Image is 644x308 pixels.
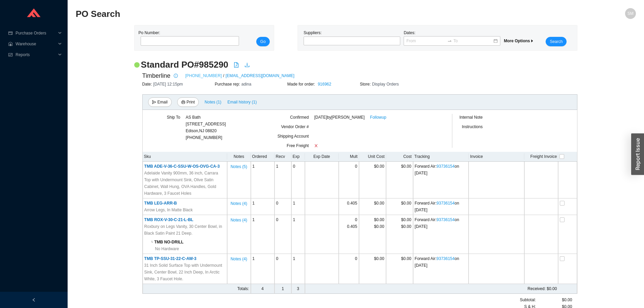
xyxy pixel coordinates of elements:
td: 1 [251,162,275,198]
span: Arrow Legs, In Matte Black [144,207,193,213]
div: Suppliers: [302,29,402,46]
span: credit-card [8,31,13,35]
input: To [453,38,493,44]
a: [PHONE_NUMBER] [185,72,222,79]
span: Adelaide Vanity 900mm, 36 inch, Carrara Top with Undermount Sink, Olive Satin Cabinet, Wall Hung,... [144,170,225,197]
span: No Hardware [155,245,179,252]
td: 0 [275,198,291,215]
span: swap-right [447,39,452,43]
span: More Options [504,39,534,43]
span: download [244,62,250,68]
td: 0 [275,215,291,254]
button: Notes (5) [230,163,247,168]
td: $0.00 [386,198,413,215]
span: send [152,100,156,105]
td: 1 [251,215,275,254]
td: 0.405 [339,198,359,215]
span: Made for order: [287,82,316,87]
div: $0.00 [536,297,572,303]
td: 1 [291,198,305,215]
span: Ship To [167,115,180,120]
button: Notes (4) [230,200,247,205]
span: Timberline [142,71,170,81]
span: Notes ( 4 ) [231,217,247,223]
span: Instructions [462,124,482,129]
button: Email history (1) [227,97,257,107]
span: TMB LEG-ARR-B [144,201,177,206]
span: Forward Air : on [DATE] [415,217,459,229]
a: file-pdf [234,62,239,69]
th: Exp [291,152,305,162]
span: Warehouse [16,39,56,49]
span: left [32,298,36,302]
td: 1 [275,284,291,294]
h2: PO Search [76,8,496,20]
span: Store: [360,82,372,87]
a: download [244,62,250,69]
th: Recv [275,152,291,162]
div: Po Number: [139,29,237,46]
a: 93736154 [436,201,454,206]
span: TMB NO-DRILL [154,239,184,245]
span: Display Orders [372,82,399,87]
th: Notes [227,152,251,162]
span: / [223,72,224,79]
span: └ [151,240,153,244]
th: Mult [339,152,359,162]
span: [DATE] by [PERSON_NAME] [314,114,364,121]
th: Exp Date [305,152,339,162]
span: close [314,144,318,148]
td: $0.00 [386,254,413,284]
th: Ordered [251,152,275,162]
span: Purchase Orders [16,28,56,39]
span: SM [627,8,634,19]
span: info-circle [172,74,180,78]
div: 0.405 [340,223,357,230]
span: Email [158,99,168,105]
td: 4 [251,284,275,294]
div: $0.00 [361,223,384,230]
th: Cost [386,152,413,162]
td: 1 [251,198,275,215]
span: Roxbury on Legs Vanity, 30 Center Bowl, in Black Satin Paint 21 Deep. [144,223,225,237]
span: Received: [528,286,546,291]
div: [PHONE_NUMBER] [186,114,226,141]
th: Unit Cost [359,152,386,162]
button: printerPrint [177,97,199,107]
span: Notes ( 1 ) [205,99,221,105]
td: 3 [291,284,305,294]
div: Sku [144,153,226,160]
button: sendEmail [148,97,172,107]
span: Go [260,38,266,45]
button: Notes (4) [230,255,247,260]
span: [DATE] 12:15pm [153,82,183,87]
div: $0.00 [388,216,411,223]
button: Go [256,37,270,46]
span: Date: [142,82,153,87]
th: Invoice [469,152,524,162]
span: Print [187,99,195,105]
td: 0 [291,162,305,198]
div: Dates: [402,29,502,46]
span: Forward Air : on [DATE] [415,201,459,212]
a: Followup [370,114,386,121]
button: Notes (4) [230,216,247,221]
input: From [406,38,446,44]
span: Totals: [237,286,249,291]
span: Forward Air : on [DATE] [415,164,459,175]
td: $0.00 [359,198,386,215]
span: to [447,39,452,43]
span: TMB ROX-V-30-C-21-L-BL [144,217,193,222]
th: Tracking [413,152,469,162]
a: 916962 [318,82,331,87]
span: Internal Note [459,115,483,120]
a: 93736154 [436,256,454,261]
span: Reports [16,49,56,60]
span: Forward Air : on [DATE] [415,256,459,268]
a: 93736154 [436,217,454,222]
span: file-pdf [234,62,239,68]
td: 1 [291,215,305,254]
span: printer [181,100,185,105]
span: Notes ( 5 ) [231,163,247,170]
td: $0.00 [386,162,413,198]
